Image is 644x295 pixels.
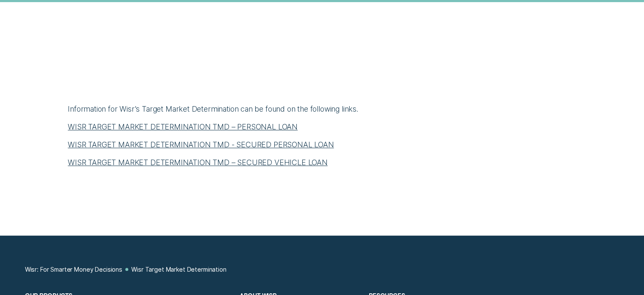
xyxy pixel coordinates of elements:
a: Wisr: For Smarter Money Decisions [25,266,122,273]
a: WISR TARGET MARKET DETERMINATION TMD - SECURED PERSONAL LOAN [68,140,334,149]
p: Information for Wisr's Target Market Determination can be found on the following links. [68,104,576,114]
a: Wisr Target Market Determination [131,266,226,273]
a: WISR TARGET MARKET DETERMINATION TMD – SECURED VEHICLE LOAN [68,158,328,167]
a: WISR TARGET MARKET DETERMINATION TMD – PERSONAL LOAN [68,122,298,131]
